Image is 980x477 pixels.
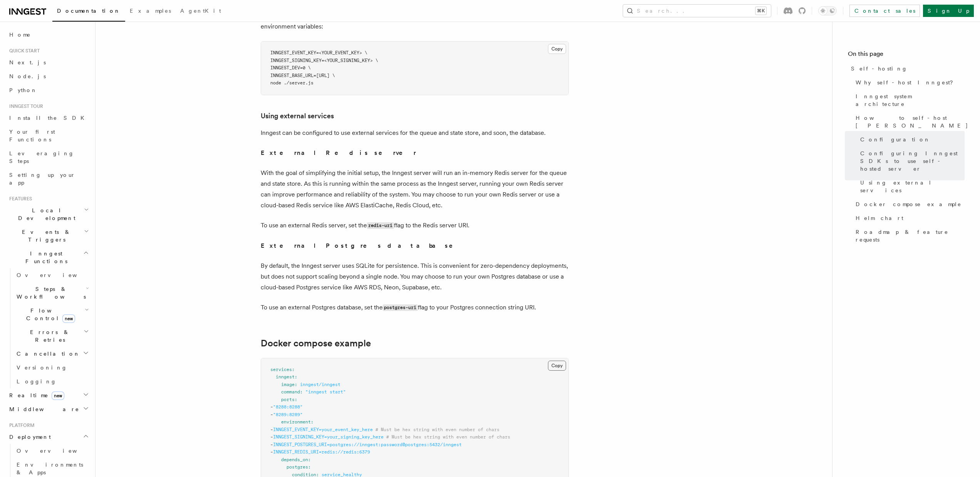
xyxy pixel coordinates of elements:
[261,220,569,231] p: To use an external Redis server, set the flag to the Redis server URI.
[756,7,766,15] kbd: ⌘K
[52,391,64,400] span: new
[261,111,334,121] a: Using external services
[623,5,771,17] button: Search...⌘K
[6,391,64,399] span: Realtime
[856,114,968,129] span: How to self-host [PERSON_NAME]
[9,59,46,66] span: Next.js
[17,378,57,385] span: Logging
[286,464,308,470] span: postgres
[308,457,311,462] span: :
[923,5,974,17] a: Sign Up
[300,389,303,395] span: :
[261,302,569,313] p: To use an external Postgres database, set the flag to your Postgres connection string URI.
[9,150,74,164] span: Leveraging Steps
[6,146,90,168] a: Leveraging Steps
[13,347,90,361] button: Cancellation
[52,2,125,22] a: Documentation
[856,228,965,244] span: Roadmap & feature requests
[6,111,90,125] a: Install the SDK
[13,304,90,325] button: Flow Controlnew
[860,179,965,194] span: Using external services
[276,374,295,380] span: inngest
[273,449,370,455] span: INNGEST_REDIS_URI=redis://redis:6379
[308,464,311,470] span: :
[548,44,566,54] button: Copy
[6,103,43,109] span: Inngest tour
[300,382,340,387] span: inngest/inngest
[270,434,273,440] span: -
[6,247,90,268] button: Inngest Functions
[281,382,295,387] span: image
[857,176,965,197] a: Using external services
[860,136,930,143] span: Configuration
[853,211,965,225] a: Helm chart
[13,268,90,282] a: Overview
[848,62,965,76] a: Self-hosting
[548,361,566,371] button: Copy
[6,83,90,97] a: Python
[273,434,384,440] span: INNGEST_SIGNING_KEY=your_signing_key_here
[295,397,297,402] span: :
[856,92,965,108] span: Inngest system architecture
[9,172,75,186] span: Setting up your app
[273,442,462,447] span: INNGEST_POSTGRES_URI=postgres://inngest:password@postgres:5432/inngest
[6,388,90,402] button: Realtimenew
[853,76,965,89] a: Why self-host Inngest?
[281,389,300,395] span: command
[270,80,313,86] span: node ./server.js
[261,338,371,349] a: Docker compose example
[13,444,90,458] a: Overview
[857,146,965,176] a: Configuring Inngest SDKs to use self-hosted server
[17,448,96,454] span: Overview
[62,314,75,323] span: new
[13,361,90,375] a: Versioning
[273,404,303,410] span: "8288:8288"
[6,55,90,69] a: Next.js
[281,397,295,402] span: ports
[261,260,569,293] p: By default, the Inngest server uses SQLite for persistence. This is convenient for zero-dependenc...
[6,125,90,146] a: Your first Functions
[857,133,965,146] a: Configuration
[383,304,418,311] code: postgres-uri
[6,422,35,428] span: Platform
[273,427,373,432] span: INNGEST_EVENT_KEY=your_event_key_here
[261,128,569,138] p: Inngest can be configured to use external services for the queue and state store, and soon, the d...
[180,8,221,14] span: AgentKit
[261,168,569,211] p: With the goal of simplifying the initial setup, the Inngest server will run an in-memory Redis se...
[270,404,273,410] span: -
[851,65,908,72] span: Self-hosting
[270,449,273,455] span: -
[17,272,96,278] span: Overview
[9,87,37,93] span: Python
[6,28,90,42] a: Home
[6,268,90,388] div: Inngest Functions
[856,200,962,208] span: Docker compose example
[270,427,273,432] span: -
[13,328,84,344] span: Errors & Retries
[270,442,273,447] span: -
[305,389,346,395] span: "inngest start"
[13,282,90,304] button: Steps & Workflows
[856,214,903,222] span: Helm chart
[6,203,90,225] button: Local Development
[860,149,965,173] span: Configuring Inngest SDKs to use self-hosted server
[13,350,80,358] span: Cancellation
[17,462,83,475] span: Environments & Apps
[6,228,84,244] span: Events & Triggers
[270,65,311,71] span: INNGEST_DEV=0 \
[856,79,958,86] span: Why self-host Inngest?
[9,73,46,79] span: Node.js
[13,307,85,322] span: Flow Control
[818,6,837,15] button: Toggle dark mode
[176,2,226,21] a: AgentKit
[270,73,335,78] span: INNGEST_BASE_URL=[URL] \
[9,31,31,39] span: Home
[386,434,510,440] span: # Must be hex string with even number of chars
[6,207,84,222] span: Local Development
[281,419,311,425] span: environment
[367,222,394,229] code: redis-uri
[270,412,273,417] span: -
[853,89,965,111] a: Inngest system architecture
[6,433,51,441] span: Deployment
[261,242,464,249] strong: External Postgres database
